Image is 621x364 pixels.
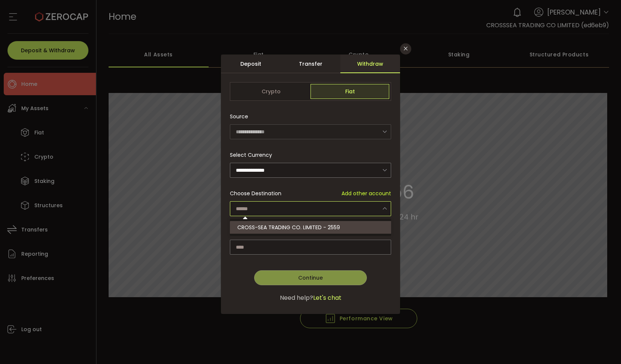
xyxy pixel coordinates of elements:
div: Deposit [221,55,281,73]
span: Crypto [232,84,310,99]
span: CROSS-SEA TRADING CO. LIMITED - 2559 [237,224,340,231]
div: dialog [221,55,400,314]
span: Continue [298,274,323,281]
span: Let's chat [313,293,341,302]
iframe: Chat Widget [531,283,621,364]
span: Add other account [341,190,391,197]
span: Source [230,109,248,124]
button: Continue [254,270,367,285]
div: Transfer [281,55,340,73]
div: 聊天小工具 [531,283,621,364]
button: Close [400,43,411,55]
div: Withdraw [340,55,400,73]
span: Need help? [280,293,313,302]
span: Fiat [310,84,389,99]
label: Select Currency [230,151,277,159]
span: Choose Destination [230,190,281,197]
